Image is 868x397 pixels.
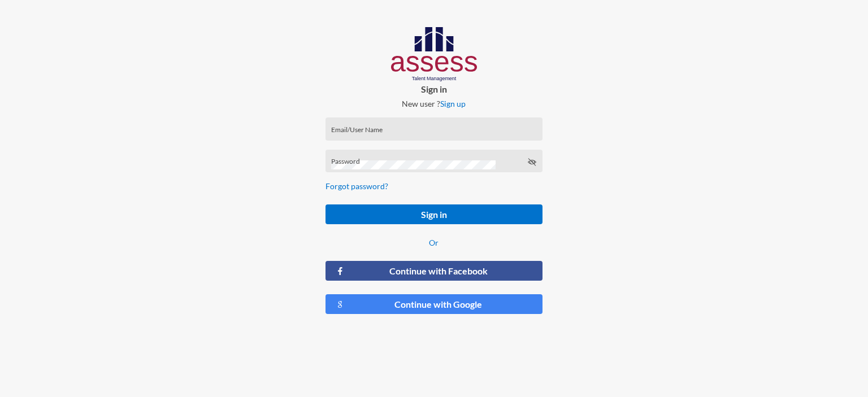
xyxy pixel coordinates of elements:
[325,261,542,281] button: Continue with Facebook
[325,204,542,224] button: Sign in
[316,99,552,108] p: New user ?
[316,84,552,94] p: Sign in
[391,27,478,81] img: AssessLogoo.svg
[325,181,388,191] a: Forgot password?
[325,238,542,247] p: Or
[325,294,542,314] button: Continue with Google
[440,99,466,108] a: Sign up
